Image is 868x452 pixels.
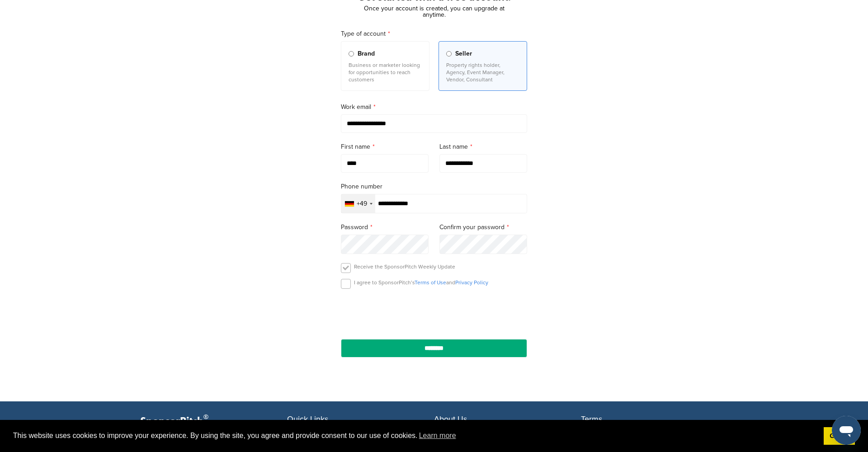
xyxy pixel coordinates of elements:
[382,299,486,326] iframe: reCAPTCHA
[203,411,208,423] span: ®
[824,427,855,445] a: dismiss cookie message
[349,51,354,56] input: Brand Business or marketer looking for opportunities to reach customers
[832,416,861,445] iframe: Button to launch messaging window
[341,102,527,112] label: Work email
[341,29,527,39] label: Type of account
[358,49,375,59] span: Brand
[341,182,527,192] label: Phone number
[455,49,472,59] span: Seller
[140,415,287,428] p: SponsorPitch
[13,429,816,443] span: This website uses cookies to improve your experience. By using the site, you agree and provide co...
[446,51,452,56] input: Seller Property rights holder, Agency, Event Manager, Vendor, Consultant
[357,201,367,207] div: +49
[581,414,602,424] span: Terms
[341,142,429,152] label: First name
[287,414,328,424] span: Quick Links
[354,279,488,286] p: I agree to SponsorPitch’s and
[349,61,422,83] p: Business or marketer looking for opportunities to reach customers
[341,222,429,232] label: Password
[364,5,505,19] span: Once your account is created, you can upgrade at anytime.
[439,222,527,232] label: Confirm your password
[341,194,375,213] div: Selected country
[354,263,455,270] p: Receive the SponsorPitch Weekly Update
[455,279,488,286] a: Privacy Policy
[418,429,458,443] a: learn more about cookies
[434,414,467,424] span: About Us
[439,142,527,152] label: Last name
[446,61,519,83] p: Property rights holder, Agency, Event Manager, Vendor, Consultant
[415,279,446,286] a: Terms of Use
